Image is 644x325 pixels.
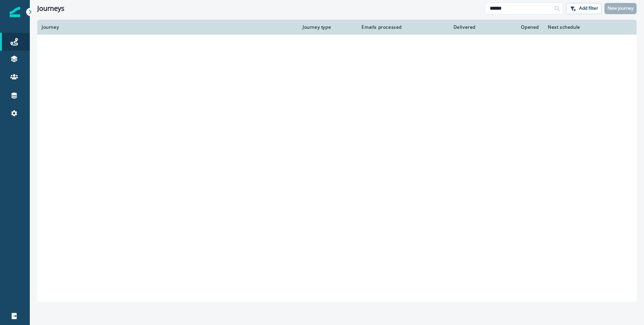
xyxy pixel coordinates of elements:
div: Emails processed [359,24,402,30]
div: Journey type [303,24,350,30]
h1: Journeys [37,4,64,13]
p: New journey [607,6,634,11]
div: Journey [42,24,294,30]
button: Add filter [566,3,602,14]
img: Inflection [10,7,20,17]
button: New journey [604,3,637,14]
div: Opened [484,24,539,30]
div: Next schedule [548,24,613,30]
div: Delivered [411,24,476,30]
p: Add filter [579,6,598,11]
